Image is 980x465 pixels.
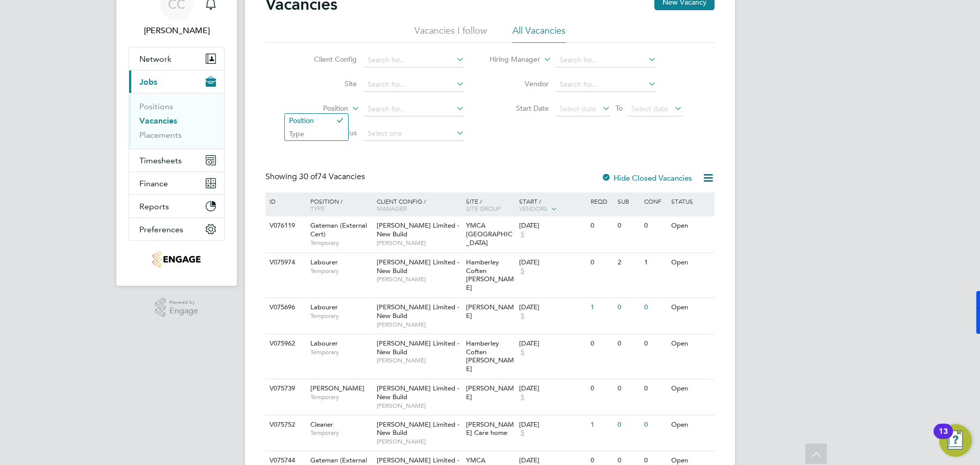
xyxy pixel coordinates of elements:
li: Position [285,114,348,127]
div: Sub [615,192,642,210]
span: [PERSON_NAME] Care home [466,420,514,437]
div: Site / [463,192,517,217]
input: Search for... [556,53,656,67]
div: 0 [615,216,642,235]
span: Type [310,204,325,212]
a: Vacancies [139,116,177,126]
div: Open [669,298,713,317]
span: [PERSON_NAME] [310,384,364,393]
span: [PERSON_NAME] Limited - New Build [377,339,459,356]
span: Reports [139,202,169,211]
input: Search for... [364,78,464,92]
button: Finance [129,172,224,194]
span: [PERSON_NAME] Limited - New Build [377,420,459,437]
div: [DATE] [519,303,585,312]
div: 0 [588,216,615,235]
div: [DATE] [519,421,585,429]
span: Site Group [466,204,501,212]
div: 0 [615,298,642,317]
input: Select one [364,127,464,141]
a: Positions [139,102,173,111]
span: 5 [519,429,526,437]
div: 0 [642,334,668,353]
div: Status [669,192,713,210]
span: Network [139,54,171,64]
span: Jobs [139,77,157,87]
div: 0 [642,216,668,235]
span: [PERSON_NAME] [466,303,514,320]
span: Hamberley Coften [PERSON_NAME] [466,339,514,374]
li: Vacancies I follow [414,25,487,43]
span: To [612,102,626,115]
span: [PERSON_NAME] [377,239,461,247]
span: Labourer [310,339,338,348]
span: Labourer [310,303,338,311]
span: Powered by [169,298,198,307]
button: Preferences [129,218,224,240]
span: Temporary [310,267,372,275]
span: YMCA [GEOGRAPHIC_DATA] [466,221,512,247]
label: Position [289,104,348,114]
span: [PERSON_NAME] Limited - New Build [377,384,459,401]
span: Vendors [519,204,548,212]
span: [PERSON_NAME] [377,437,461,446]
span: 5 [519,267,526,276]
span: 5 [519,393,526,402]
div: [DATE] [519,456,585,465]
button: Reports [129,195,224,217]
span: Temporary [310,312,372,320]
div: 1 [588,298,615,317]
div: Open [669,334,713,353]
span: Temporary [310,239,372,247]
span: [PERSON_NAME] Limited - New Build [377,303,459,320]
div: [DATE] [519,384,585,393]
div: Open [669,216,713,235]
label: Hiring Manager [481,55,540,65]
label: Site [298,79,357,88]
a: Go to home page [129,251,225,267]
span: Preferences [139,225,183,234]
div: Reqd [588,192,615,210]
span: Select date [559,104,596,113]
span: 5 [519,312,526,321]
input: Search for... [364,102,464,116]
div: Start / [517,192,588,218]
div: V075962 [267,334,303,353]
span: Finance [139,179,168,188]
span: Temporary [310,429,372,437]
span: [PERSON_NAME] [377,356,461,364]
div: Showing [265,172,367,182]
div: V075696 [267,298,303,317]
span: Cleaner [310,420,333,429]
span: 5 [519,230,526,239]
span: [PERSON_NAME] [466,384,514,401]
span: Temporary [310,393,372,401]
div: 0 [588,334,615,353]
div: Open [669,253,713,272]
label: Start Date [490,104,549,113]
div: ID [267,192,303,210]
div: 0 [615,379,642,398]
a: Powered byEngage [155,298,199,317]
div: Client Config / [374,192,463,217]
span: [PERSON_NAME] [377,402,461,410]
input: Search for... [364,53,464,67]
li: Type [285,127,348,140]
div: Open [669,379,713,398]
span: 5 [519,348,526,357]
div: V075752 [267,415,303,434]
li: All Vacancies [512,25,566,43]
div: V076119 [267,216,303,235]
button: Jobs [129,70,224,93]
button: Open Resource Center, 13 new notifications [939,424,972,457]
div: 0 [588,379,615,398]
span: Manager [377,204,407,212]
div: Position / [303,192,374,217]
div: [DATE] [519,258,585,267]
span: Hamberley Coften [PERSON_NAME] [466,258,514,292]
input: Search for... [556,78,656,92]
span: Select date [631,104,668,113]
div: Open [669,415,713,434]
div: Jobs [129,93,224,149]
div: [DATE] [519,339,585,348]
